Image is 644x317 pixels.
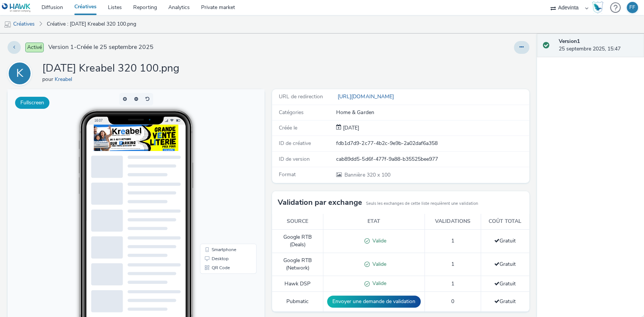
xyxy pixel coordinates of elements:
span: QR Code [204,176,222,181]
span: ID de version [279,155,310,163]
h3: Validation par exchange [278,197,362,208]
div: cab89dd5-5d6f-477f-9a88-b35525bee977 [336,155,528,163]
span: Valide [370,237,386,244]
li: Smartphone [194,156,247,165]
a: [URL][DOMAIN_NAME] [336,93,397,100]
h1: [DATE] Kreabel 320 100.png [42,61,179,76]
th: Coût total [481,214,529,229]
div: FF [629,2,635,13]
th: Validations [425,214,481,229]
a: Kreabel [55,76,75,83]
span: 320 x 100 [344,171,390,178]
button: Fullscreen [15,97,49,109]
td: Google RTB (Deals) [272,229,323,253]
div: Création 25 septembre 2025, 15:47 [341,124,359,132]
strong: Version 1 [559,38,580,45]
th: Source [272,214,323,229]
span: Desktop [204,167,221,172]
span: 0 [451,298,454,305]
span: Gratuit [494,298,516,305]
span: Activé [25,43,44,52]
img: undefined Logo [2,3,31,12]
li: Desktop [194,165,247,174]
span: 1 [451,237,454,244]
span: Gratuit [494,261,516,268]
th: Etat [323,214,425,229]
span: Gratuit [494,280,516,287]
span: Gratuit [494,237,516,244]
span: Valide [370,261,386,268]
span: Catégories [279,109,304,116]
span: URL de redirection [279,93,323,100]
span: Smartphone [204,158,229,163]
small: Seuls les exchanges de cette liste requièrent une validation [366,201,478,207]
td: Pubmatic [272,292,323,312]
td: Hawk DSP [272,276,323,292]
a: K [8,70,35,77]
span: Format [279,171,296,178]
span: Bannière [344,171,366,178]
div: 25 septembre 2025, 15:47 [559,38,638,53]
img: Advertisement preview [86,35,171,62]
a: Hawk Academy [592,2,606,14]
span: Version 1 - Créée le 25 septembre 2025 [48,43,154,52]
td: Google RTB (Network) [272,253,323,276]
span: 16:07 [87,29,95,33]
span: 1 [451,261,454,268]
img: Hawk Academy [592,2,603,14]
div: K [16,63,23,84]
li: QR Code [194,174,247,183]
span: 1 [451,280,454,287]
div: Home & Garden [336,109,528,116]
span: Valide [370,280,386,287]
img: mobile [4,21,11,28]
span: [DATE] [341,124,359,131]
span: ID de créative [279,140,311,147]
div: fdb1d7d9-2c77-4b2c-9e9b-2a02daf6a358 [336,140,528,147]
span: Créée le [279,124,297,131]
button: Envoyer une demande de validation [327,296,421,308]
a: Créative : [DATE] Kreabel 320 100.png [43,15,140,33]
span: pour [42,76,55,83]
